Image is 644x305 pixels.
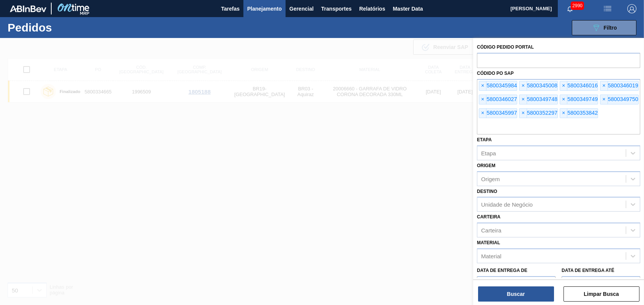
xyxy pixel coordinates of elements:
[519,108,557,118] div: 5800352297
[393,4,423,13] span: Master Data
[477,268,527,273] label: Data de Entrega de
[560,95,598,104] div: 5800349749
[477,189,497,194] label: Destino
[479,95,486,104] span: ×
[481,227,501,234] div: Carteira
[519,81,557,91] div: 5800345008
[562,268,614,273] label: Data de Entrega até
[479,81,517,91] div: 5800345984
[560,109,567,118] span: ×
[477,71,514,76] label: Códido PO SAP
[477,44,534,50] label: Código Pedido Portal
[519,95,527,104] span: ×
[321,4,352,13] span: Transportes
[519,109,527,118] span: ×
[627,4,636,13] img: Logout
[481,253,501,259] div: Material
[519,95,557,104] div: 5800349748
[479,108,517,118] div: 5800345997
[560,81,598,91] div: 5800346016
[477,240,500,245] label: Material
[558,3,582,14] button: Notificações
[477,276,556,291] input: dd/mm/yyyy
[519,81,527,90] span: ×
[481,150,496,156] div: Etapa
[479,81,486,90] span: ×
[560,81,567,90] span: ×
[221,4,240,13] span: Tarefas
[481,201,533,208] div: Unidade de Negócio
[600,81,638,91] div: 5800346019
[477,163,496,168] label: Origem
[477,214,500,220] label: Carteira
[10,5,46,12] img: TNhmsLtSVTkK8tSr43FrP2fwEKptu5GPRR3wAAAABJRU5ErkJggg==
[562,276,640,291] input: dd/mm/yyyy
[8,23,119,32] h1: Pedidos
[359,4,385,13] span: Relatórios
[479,109,486,118] span: ×
[560,95,567,104] span: ×
[477,137,492,142] label: Etapa
[603,4,612,13] img: userActions
[604,25,617,31] span: Filtro
[247,4,282,13] span: Planejamento
[560,108,598,118] div: 5800353842
[289,4,314,13] span: Gerencial
[481,175,500,182] div: Origem
[479,95,517,104] div: 5800346027
[572,20,636,35] button: Filtro
[571,2,584,10] span: 2990
[600,95,608,104] span: ×
[600,81,608,90] span: ×
[600,95,638,104] div: 5800349750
